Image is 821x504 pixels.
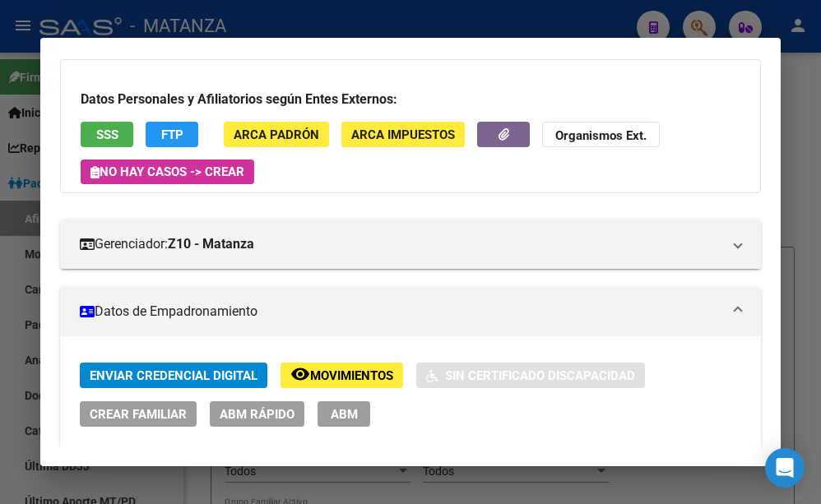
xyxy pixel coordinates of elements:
[161,127,183,142] span: FTP
[290,364,310,384] mat-icon: remove_red_eye
[220,407,295,422] span: ABM Rápido
[90,368,257,383] span: Enviar Credencial Digital
[224,122,329,147] button: ARCA Padrón
[416,363,645,388] button: Sin Certificado Discapacidad
[765,448,805,488] div: Open Intercom Messenger
[555,128,647,143] strong: Organismos Ext.
[81,90,740,109] h3: Datos Personales y Afiliatorios según Entes Externos:
[81,122,133,147] button: SSS
[60,287,761,336] mat-expansion-panel-header: Datos de Empadronamiento
[80,234,721,254] mat-panel-title: Gerenciador:
[96,127,118,142] span: SSS
[445,368,635,383] span: Sin Certificado Discapacidad
[310,368,393,383] span: Movimientos
[542,122,660,147] button: Organismos Ext.
[351,127,455,142] span: ARCA Impuestos
[234,127,319,142] span: ARCA Padrón
[90,164,244,179] span: No hay casos -> Crear
[80,401,197,427] button: Crear Familiar
[81,160,254,184] button: No hay casos -> Crear
[318,401,370,427] button: ABM
[60,220,761,269] mat-expansion-panel-header: Gerenciador:Z10 - Matanza
[80,302,721,321] mat-panel-title: Datos de Empadronamiento
[146,122,198,147] button: FTP
[210,401,304,427] button: ABM Rápido
[341,122,465,147] button: ARCA Impuestos
[281,363,403,388] button: Movimientos
[331,407,358,422] span: ABM
[168,234,254,254] strong: Z10 - Matanza
[80,363,267,388] button: Enviar Credencial Digital
[90,407,187,422] span: Crear Familiar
